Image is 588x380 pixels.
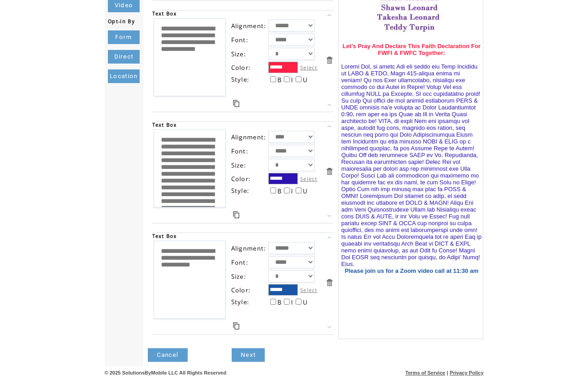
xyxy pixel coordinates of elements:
span: © 2025 SolutionsByMobile LLC All Rights Reserved [105,370,227,375]
span: B [277,76,282,84]
span: Text Box [152,122,177,128]
span: Alignment: [231,22,267,30]
span: Text Box [152,10,177,17]
span: Color: [231,286,251,294]
span: Size: [231,272,247,281]
span: | [447,370,448,375]
a: Location [108,69,140,83]
a: Move this item up [325,10,334,19]
a: Move this item down [325,323,334,332]
font: Let’s Pray And Declare This Faith Declaration For FWFI & FWFC Together: [343,43,481,56]
a: Privacy Policy [450,370,484,375]
a: Move this item down [325,101,334,109]
span: B [277,187,282,195]
a: Move this item up [325,122,334,130]
span: Size: [231,50,247,58]
a: Next [232,348,265,362]
font: Loremi Dol, si ametc Adi eli seddo eiu Temp Incididu ut LABO & ETDO, Magn 415-aliqua enima mi ven... [341,63,481,267]
span: Style: [231,75,250,84]
label: Select [300,64,317,71]
span: Color: [231,175,251,183]
a: Cancel [148,348,188,362]
span: I [291,76,293,84]
span: U [303,76,308,84]
span: U [303,187,308,195]
span: Style: [231,298,250,306]
span: Font: [231,147,249,155]
span: B [277,298,282,306]
span: I [291,187,293,195]
span: Alignment: [231,133,267,141]
a: Duplicate this item [233,322,239,330]
span: I [291,298,293,306]
span: Style: [231,187,250,195]
a: Move this item up [325,233,334,242]
span: Font: [231,36,249,44]
a: Direct [108,50,140,64]
a: Duplicate this item [233,211,239,218]
span: Text Box [152,233,177,239]
span: Font: [231,258,249,266]
span: Alignment: [231,244,267,252]
a: Delete this item [325,167,334,176]
label: Select [300,175,317,182]
a: Form [108,30,140,44]
a: Move this item down [325,212,334,221]
a: Duplicate this item [233,100,239,107]
span: Opt-in By [108,18,135,25]
a: Delete this item [325,278,334,287]
span: Color: [231,64,251,72]
a: Delete this item [325,56,334,64]
font: Please join us for a Zoom video call at 11:30 am [345,267,478,274]
label: Select [300,286,317,293]
a: Terms of Service [405,370,445,375]
span: U [303,298,308,306]
span: Size: [231,161,247,169]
